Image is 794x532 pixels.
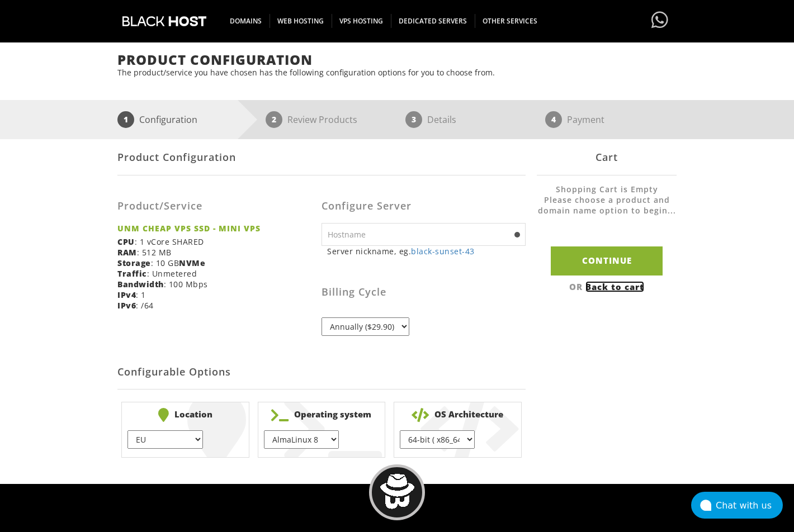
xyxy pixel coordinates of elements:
b: CPU [117,236,135,247]
a: black-sunset-43 [411,246,475,256]
select: } } } } } } } } } } } } } } } } [264,430,339,449]
b: IPv6 [117,300,136,311]
span: 1 [117,111,134,128]
span: 2 [266,111,282,128]
div: OR [537,281,677,292]
div: Product Configuration [117,139,526,175]
select: } } [400,430,475,449]
input: Hostname [322,223,526,246]
h1: Product Configuration [117,53,677,67]
b: Traffic [117,268,147,279]
p: Review Products [287,111,357,128]
button: Chat with us [691,492,783,519]
p: The product/service you have chosen has the following configuration options for you to choose from. [117,67,677,78]
h2: Configurable Options [117,355,526,389]
span: OTHER SERVICES [475,14,545,28]
span: 4 [545,111,562,128]
h3: Configure Server [322,201,526,212]
p: Details [427,111,456,128]
div: : 1 vCore SHARED : 512 MB : 10 GB : Unmetered : 100 Mbps : 1 : /64 [117,184,322,319]
b: Operating system [264,408,380,422]
h3: Product/Service [117,201,313,212]
div: Cart [537,139,677,175]
b: RAM [117,247,137,258]
b: NVMe [179,258,205,268]
span: DOMAINS [222,14,270,28]
p: Configuration [139,111,197,128]
strong: UNM CHEAP VPS SSD - MINI VPS [117,223,313,234]
b: Storage [117,258,151,268]
div: Chat with us [716,500,783,511]
span: DEDICATED SERVERS [391,14,475,28]
h3: Billing Cycle [322,287,526,298]
b: Location [127,408,243,422]
span: WEB HOSTING [270,14,332,28]
li: Shopping Cart is Empty Please choose a product and domain name option to begin... [537,184,677,227]
b: IPv4 [117,289,136,300]
b: OS Architecture [400,408,516,422]
a: Back to cart [585,281,644,292]
b: Bandwidth [117,279,164,289]
span: 3 [405,111,422,128]
select: } } } } } } [127,430,202,449]
small: Server nickname, eg. [327,246,526,256]
img: BlackHOST mascont, Blacky. [380,474,415,509]
input: Continue [551,246,663,275]
span: VPS HOSTING [332,14,391,28]
p: Payment [567,111,604,128]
